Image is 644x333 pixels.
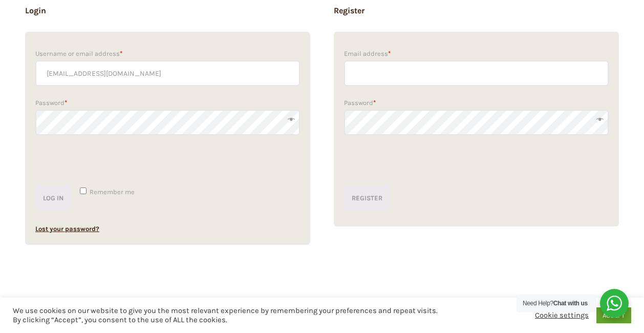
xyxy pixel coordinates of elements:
span: Remember me [90,188,135,196]
label: Password [35,96,300,110]
h2: Register [334,5,619,16]
iframe: reCAPTCHA [344,140,500,180]
div: We use cookies on our website to give you the most relevant experience by remembering your prefer... [13,306,446,325]
input: Remember me [80,188,87,194]
label: Password [344,96,609,110]
h2: Login [25,5,310,16]
a: ACCEPT [596,307,631,323]
label: Email address [344,47,609,60]
strong: Chat with us [553,300,588,307]
button: Log in [35,185,71,211]
a: Lost your password? [35,225,99,233]
label: Username or email address [35,47,300,60]
button: Register [344,185,390,211]
a: Cookie settings [535,311,589,320]
span: Need Help? [523,300,588,307]
iframe: reCAPTCHA [35,140,191,180]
